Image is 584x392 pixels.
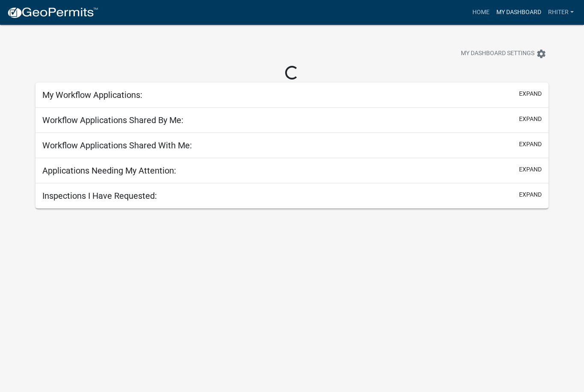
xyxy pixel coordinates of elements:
a: Home [469,4,493,21]
i: settings [536,49,546,59]
h5: Workflow Applications Shared With Me: [42,140,192,150]
button: expand [519,190,542,199]
span: My Dashboard Settings [461,49,534,59]
button: expand [519,140,542,149]
a: RHiter [545,4,577,21]
button: expand [519,165,542,174]
h5: My Workflow Applications: [42,90,142,100]
button: expand [519,89,542,98]
h5: Applications Needing My Attention: [42,165,176,176]
a: My Dashboard [493,4,545,21]
button: My Dashboard Settingssettings [454,45,553,62]
h5: Inspections I Have Requested: [42,191,157,201]
button: expand [519,115,542,124]
h5: Workflow Applications Shared By Me: [42,115,183,125]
